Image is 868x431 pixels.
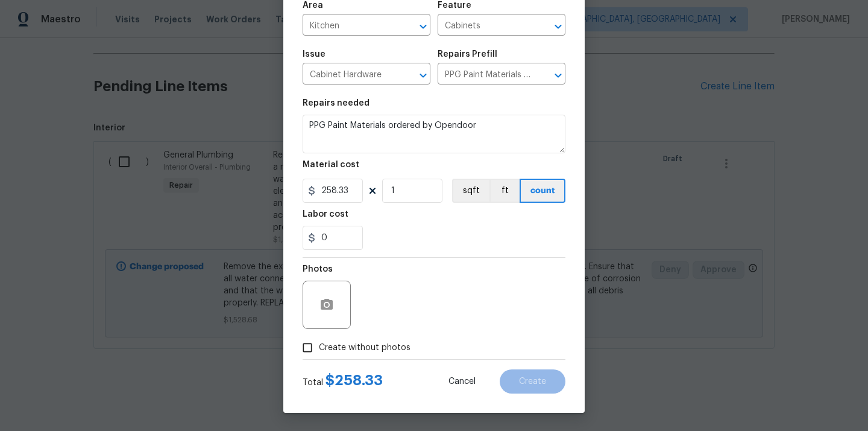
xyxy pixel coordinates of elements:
[438,50,497,59] h5: Repairs Prefill
[303,50,325,59] h5: Issue
[319,342,410,354] span: Create without photos
[550,67,567,84] button: Open
[415,67,432,84] button: Open
[303,374,383,389] div: Total
[303,1,323,10] h5: Area
[500,369,565,394] button: Create
[303,161,359,169] h5: Material cost
[303,265,333,273] h5: Photos
[550,18,567,35] button: Open
[438,1,471,10] h5: Feature
[303,210,348,219] h5: Labor cost
[325,373,383,388] span: $ 258.33
[489,179,520,203] button: ft
[303,115,565,153] textarea: PPG Paint Materials ordered by Opendoor
[520,179,565,203] button: count
[429,369,495,394] button: Cancel
[519,377,546,386] span: Create
[448,377,476,386] span: Cancel
[415,18,432,35] button: Open
[452,179,489,203] button: sqft
[303,99,370,107] h5: Repairs needed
